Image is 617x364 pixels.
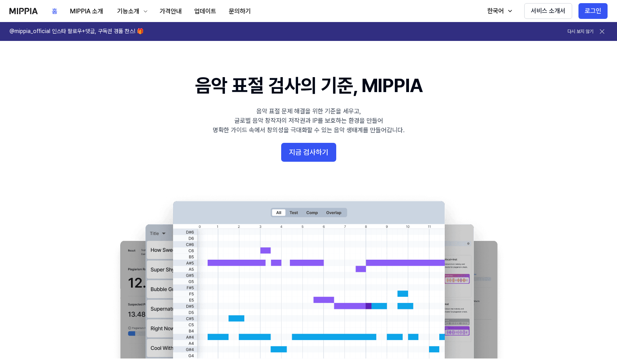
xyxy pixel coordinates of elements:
[479,3,518,19] button: 한국어
[281,143,336,162] button: 지금 검사하기
[46,4,64,19] button: 홈
[188,4,223,19] button: 업데이트
[567,28,593,35] button: 다시 보지 않기
[153,4,188,19] button: 가격안내
[223,4,257,19] button: 문의하기
[9,28,144,35] h1: @mippia_official 인스타 팔로우+댓글, 구독권 경품 찬스! 🎁
[116,7,141,16] div: 기능소개
[195,72,422,99] h1: 음악 표절 검사의 기준, MIPPIA
[524,3,572,19] button: 서비스 소개서
[104,193,513,358] img: main Image
[188,0,223,22] a: 업데이트
[109,4,153,19] button: 기능소개
[213,107,405,135] div: 음악 표절 문제 해결을 위한 기준을 세우고, 글로벌 음악 창작자의 저작권과 IP를 보호하는 환경을 만들어 명확한 가이드 속에서 창의성을 극대화할 수 있는 음악 생태계를 만들어...
[486,6,505,16] div: 한국어
[578,3,608,19] button: 로그인
[9,8,38,14] img: logo
[64,4,109,19] button: MIPPIA 소개
[46,0,64,22] a: 홈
